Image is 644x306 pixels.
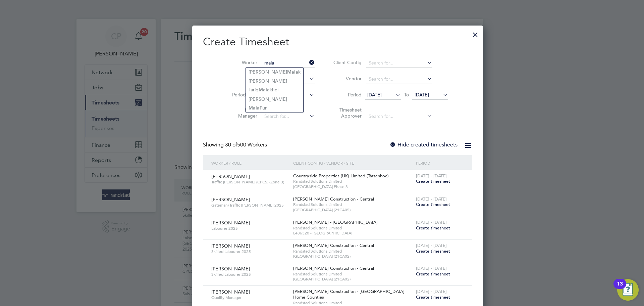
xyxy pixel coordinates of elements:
[246,95,303,103] li: [PERSON_NAME]
[203,141,268,148] div: Showing
[293,276,413,282] span: [GEOGRAPHIC_DATA] (21CA02)
[227,76,257,82] label: Site
[287,69,298,75] b: Mala
[416,248,450,254] span: Create timesheet
[293,300,413,306] span: Randstad Solutions Limited
[259,87,270,93] b: Mala
[293,289,405,300] span: [PERSON_NAME] Construction - [GEOGRAPHIC_DATA] Home Counties
[293,225,413,231] span: Randstad Solutions Limited
[211,295,288,300] span: Quality Manager
[211,266,250,272] span: [PERSON_NAME]
[227,107,257,119] label: Hiring Manager
[211,243,250,249] span: [PERSON_NAME]
[293,265,374,271] span: [PERSON_NAME] Construction - Central
[211,272,288,277] span: Skilled Labourer 2025
[210,155,291,171] div: Worker / Role
[416,219,447,225] span: [DATE] - [DATE]
[211,220,250,226] span: [PERSON_NAME]
[416,196,447,202] span: [DATE] - [DATE]
[293,196,374,202] span: [PERSON_NAME] Construction - Central
[367,92,382,98] span: [DATE]
[293,254,413,259] span: [GEOGRAPHIC_DATA] (21CA02)
[211,196,250,203] span: [PERSON_NAME]
[227,59,257,65] label: Worker
[262,112,315,121] input: Search for...
[211,173,250,179] span: [PERSON_NAME]
[402,90,411,99] span: To
[414,155,466,171] div: Period
[389,141,458,148] label: Hide created timesheets
[617,284,623,293] div: 13
[416,265,447,271] span: [DATE] - [DATE]
[416,271,450,277] span: Create timesheet
[249,105,260,111] b: Mala
[416,294,450,300] span: Create timesheet
[416,202,450,207] span: Create timesheet
[293,243,374,248] span: [PERSON_NAME] Construction - Central
[416,289,447,294] span: [DATE] - [DATE]
[246,85,303,94] li: Tariq khel
[366,58,432,68] input: Search for...
[246,77,303,85] li: [PERSON_NAME]
[211,289,250,295] span: [PERSON_NAME]
[366,112,432,121] input: Search for...
[331,92,362,98] label: Period
[211,179,288,185] span: Traffic [PERSON_NAME] (CPCS) (Zone 3)
[331,76,362,82] label: Vendor
[366,75,432,84] input: Search for...
[262,58,315,68] input: Search for...
[293,173,389,179] span: Countryside Properties (UK) Limited (Tattenhoe)
[293,219,378,225] span: [PERSON_NAME] - [GEOGRAPHIC_DATA]
[416,173,447,179] span: [DATE] - [DATE]
[416,178,450,184] span: Create timesheet
[416,225,450,231] span: Create timesheet
[225,141,237,148] span: 30 of
[246,68,303,77] li: [PERSON_NAME] k
[291,155,414,171] div: Client Config / Vendor / Site
[293,230,413,236] span: L486320 - [GEOGRAPHIC_DATA]
[293,249,413,254] span: Randstad Solutions Limited
[211,203,288,208] span: Gateman/Traffic [PERSON_NAME] 2025
[331,107,362,119] label: Timesheet Approver
[293,207,413,213] span: [GEOGRAPHIC_DATA] (21CA05)
[293,184,413,189] span: [GEOGRAPHIC_DATA] Phase 3
[225,141,267,148] span: 500 Workers
[203,35,472,49] h2: Create Timesheet
[331,59,362,65] label: Client Config
[293,271,413,277] span: Randstad Solutions Limited
[211,226,288,231] span: Labourer 2025
[293,202,413,207] span: Randstad Solutions Limited
[293,179,413,184] span: Randstad Solutions Limited
[227,92,257,98] label: Period Type
[246,103,303,113] li: Pun
[617,279,639,301] button: Open Resource Center, 13 new notifications
[415,92,429,98] span: [DATE]
[416,243,447,248] span: [DATE] - [DATE]
[211,249,288,254] span: Skilled Labourer 2025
